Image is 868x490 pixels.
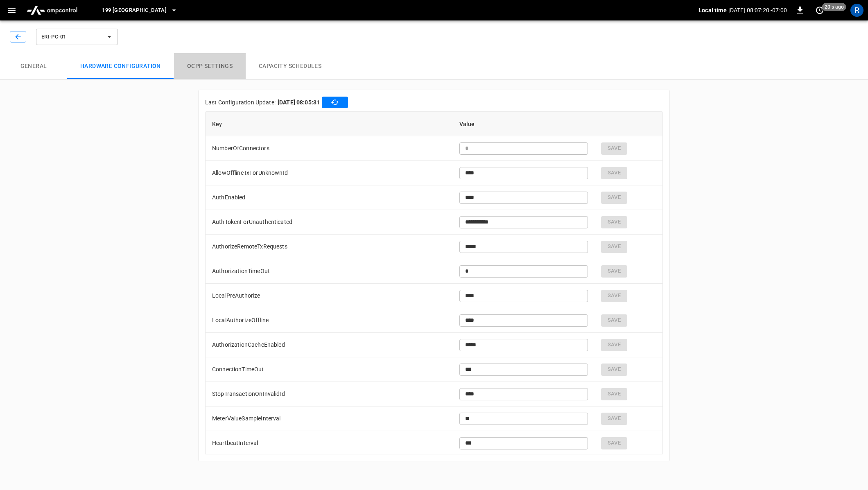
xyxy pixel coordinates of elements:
td: NumberOfConnectors [206,136,453,161]
td: AuthTokenForUnauthenticated [206,210,453,235]
td: MeterValueSampleInterval [206,406,453,431]
img: ampcontrol.io logo [23,2,81,18]
td: AuthEnabled [206,185,453,210]
td: HeartbeatInterval [206,431,453,456]
p: Local time [698,6,727,14]
button: Capacity Schedules [246,53,335,79]
th: Value [453,112,594,136]
b: [DATE] 08:05:31 [278,98,320,106]
td: ConnectionTimeOut [206,357,453,382]
td: LocalAuthorizeOffline [206,308,453,333]
button: Hardware configuration [67,53,174,79]
th: Key [206,112,453,136]
button: ERI-PC-01 [36,29,118,45]
td: LocalPreAuthorize [206,284,453,308]
td: StopTransactionOnInvalidId [206,382,453,406]
span: 199 [GEOGRAPHIC_DATA] [102,6,167,15]
p: Last Configuration Update: [205,98,276,106]
button: OCPP settings [174,53,246,79]
span: ERI-PC-01 [41,32,102,42]
button: 199 [GEOGRAPHIC_DATA] [99,2,181,18]
button: set refresh interval [813,4,826,17]
p: [DATE] 08:07:20 -07:00 [728,6,787,14]
td: AuthorizationTimeOut [206,259,453,284]
td: AuthorizationCacheEnabled [206,333,453,357]
span: 20 s ago [822,3,846,11]
div: profile-icon [850,4,863,17]
td: AuthorizeRemoteTxRequests [206,235,453,259]
td: AllowOfflineTxForUnknownId [206,161,453,185]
